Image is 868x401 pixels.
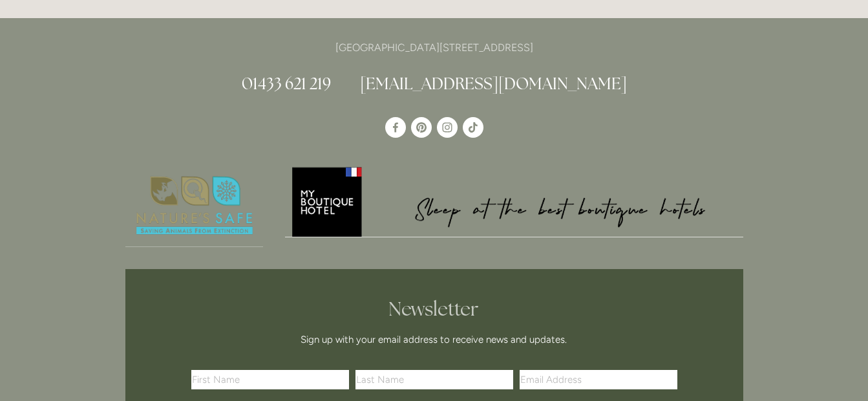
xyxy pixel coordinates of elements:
input: Last Name [355,370,513,389]
a: TikTok [463,117,483,138]
h2: Newsletter [196,298,673,321]
a: 01433 621 219 [242,73,331,94]
a: My Boutique Hotel - Logo [285,165,743,237]
a: Pinterest [411,117,432,138]
a: Losehill House Hotel & Spa [385,117,406,138]
a: Instagram [437,117,458,138]
input: Email Address [520,370,677,389]
a: [EMAIL_ADDRESS][DOMAIN_NAME] [360,73,627,94]
img: Nature's Safe - Logo [125,165,264,246]
p: [GEOGRAPHIC_DATA][STREET_ADDRESS] [125,39,743,56]
img: My Boutique Hotel - Logo [285,165,743,237]
p: Sign up with your email address to receive news and updates. [196,332,673,347]
input: First Name [191,370,349,389]
a: Nature's Safe - Logo [125,165,264,247]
